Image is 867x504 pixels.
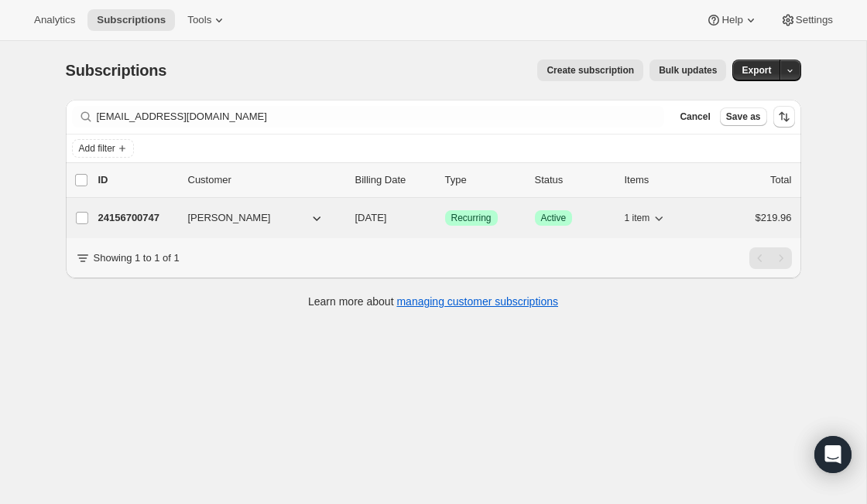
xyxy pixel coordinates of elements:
[541,212,567,224] span: Active
[625,212,650,224] span: 1 item
[98,172,792,188] div: IDCustomerBilling DateTypeStatusItemsTotal
[680,111,710,123] span: Cancel
[720,107,767,126] button: Save as
[721,14,742,26] span: Help
[98,172,176,188] p: ID
[773,106,795,128] button: Sort the results
[771,9,842,31] button: Settings
[98,207,792,229] div: 24156700747[PERSON_NAME][DATE]SuccessRecurringSuccessActive1 item$219.96
[726,111,761,123] span: Save as
[187,14,211,26] span: Tools
[87,9,175,31] button: Subscriptions
[355,172,433,188] p: Billing Date
[814,436,852,473] div: Open Intercom Messenger
[188,172,343,188] p: Customer
[756,212,792,223] span: $219.96
[308,294,558,309] p: Learn more about
[796,14,833,26] span: Settings
[79,142,115,155] span: Add filter
[535,172,612,188] p: Status
[97,14,166,26] span: Subscriptions
[25,9,84,31] button: Analytics
[749,247,792,269] nav: Pagination
[547,64,634,77] span: Create subscription
[537,60,643,81] button: Create subscription
[178,9,236,31] button: Tools
[179,206,334,230] button: [PERSON_NAME]
[697,9,767,31] button: Help
[673,107,716,126] button: Cancel
[72,139,134,158] button: Add filter
[770,172,791,188] p: Total
[98,210,176,226] p: 24156700747
[445,172,523,188] div: Type
[66,62,167,79] span: Subscriptions
[188,210,271,226] span: [PERSON_NAME]
[97,106,665,128] input: Filter subscribers
[649,60,726,81] button: Bulk updates
[396,295,558,308] a: managing customer subscriptions
[625,172,702,188] div: Items
[451,212,492,224] span: Recurring
[742,64,771,77] span: Export
[355,212,387,223] span: [DATE]
[659,64,717,77] span: Bulk updates
[625,207,667,229] button: 1 item
[34,14,75,26] span: Analytics
[732,60,780,81] button: Export
[94,250,180,266] p: Showing 1 to 1 of 1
